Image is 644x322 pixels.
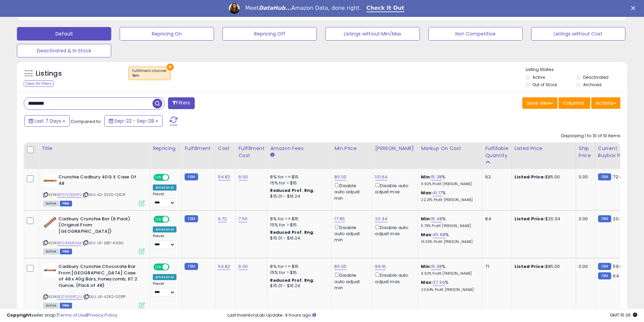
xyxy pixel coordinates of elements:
[579,174,590,180] div: 0.00
[522,97,557,109] button: Save View
[71,118,102,125] span: Compared to:
[334,174,347,180] a: 85.00
[104,115,163,127] button: Sep-22 - Sep-28
[591,97,620,109] button: Actions
[421,231,433,238] b: Max:
[270,216,326,222] div: 8% for <= $15
[153,145,179,152] div: Repricing
[421,271,477,276] p: 9.92% Profit [PERSON_NAME]
[57,294,82,300] a: B00306PCJU
[418,142,482,169] th: The percentage added to the cost of goods (COGS) that forms the calculator for Min & Max prices.
[428,27,523,41] button: Non Competitive
[431,263,442,270] a: 15.38
[115,118,154,124] span: Sep-22 - Sep-28
[24,115,70,127] button: Last 7 Days
[153,281,176,297] div: Preset:
[270,264,326,270] div: 8% for <= $15
[579,145,592,159] div: Ship Price
[334,182,367,201] div: Disable auto adjust min
[598,145,633,159] div: Current Buybox Price
[245,5,361,11] div: Meet Amazon Data, done right.
[154,264,163,270] span: ON
[334,145,369,152] div: Min Price
[598,263,611,270] small: FBM
[88,312,117,318] a: Privacy Policy
[583,74,609,80] label: Deactivated
[515,264,571,270] div: $85.00
[185,263,198,270] small: FBM
[421,240,477,244] p: 15.09% Profit [PERSON_NAME]
[579,264,590,270] div: 0.00
[185,145,212,152] div: Fulfillment
[168,216,179,222] span: OFF
[334,263,347,270] a: 85.00
[82,192,125,197] span: | SKU: JQ-SS3S-QXCR
[558,97,590,109] button: Columns
[154,216,163,222] span: ON
[222,27,317,41] button: Repricing Off
[485,264,506,270] div: 71
[375,224,413,237] div: Disable auto adjust max
[153,234,176,249] div: Preset:
[421,190,433,196] b: Max:
[270,174,326,180] div: 8% for <= $15
[270,222,326,228] div: 15% for > $15
[431,174,442,180] a: 15.38
[218,145,233,152] div: Cost
[485,216,506,222] div: 84
[168,175,179,180] span: OFF
[431,216,442,222] a: 15.48
[270,145,329,152] div: Amazon Fees
[334,216,345,222] a: 17.95
[167,64,174,71] button: ×
[43,249,59,254] span: All listings currently available for purchase on Amazon
[36,69,62,78] h5: Listings
[259,5,291,11] i: DataHub...
[613,174,625,180] span: 72.48
[34,118,61,124] span: Last 7 Days
[218,174,231,180] a: 54.82
[421,198,477,202] p: 22.21% Profit [PERSON_NAME]
[43,264,57,277] img: 318dWI8LnDL._SL40_.jpg
[218,263,231,270] a: 54.82
[375,145,415,152] div: [PERSON_NAME]
[421,174,477,187] div: %
[238,145,264,159] div: Fulfillment Cost
[218,216,227,222] a: 6.72
[433,190,442,196] a: 41.17
[421,224,477,228] p: 5.79% Profit [PERSON_NAME]
[270,229,314,235] b: Reduced Prof. Rng.
[515,174,571,180] div: $85.00
[43,216,145,253] div: ASIN:
[60,249,72,254] span: FBM
[7,312,117,319] div: seller snap | |
[433,279,445,286] a: 37.34
[421,216,477,228] div: %
[421,279,433,286] b: Max:
[185,215,198,222] small: FBM
[270,188,314,193] b: Reduced Prof. Rng.
[583,82,601,88] label: Archived
[58,312,87,318] a: Terms of Use
[58,264,141,290] b: Cadbury Crunchie Chocolate Bar From [GEOGRAPHIC_DATA] Case of 48 x 40g Bars, honeycomb, 67.2 Ounc...
[43,174,145,205] div: ASIN:
[631,6,638,10] div: Close
[270,180,326,186] div: 15% for > $15
[132,73,167,78] div: fbm
[433,231,445,238] a: 45.68
[375,263,386,270] a: 99.16
[563,100,584,106] span: Columns
[270,236,326,241] div: $15.01 - $16.24
[515,174,545,180] b: Listed Price:
[421,263,431,270] b: Min:
[515,216,571,222] div: $20.34
[43,201,59,206] span: All listings currently available for purchase on Amazon
[515,263,545,270] b: Listed Price:
[421,182,477,187] p: 9.92% Profit [PERSON_NAME]
[153,192,176,207] div: Preset:
[515,216,545,222] b: Listed Price:
[270,277,314,283] b: Reduced Prof. Rng.
[366,5,404,12] a: Check It Out
[421,279,477,292] div: %
[132,68,167,78] span: Fulfillment channel :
